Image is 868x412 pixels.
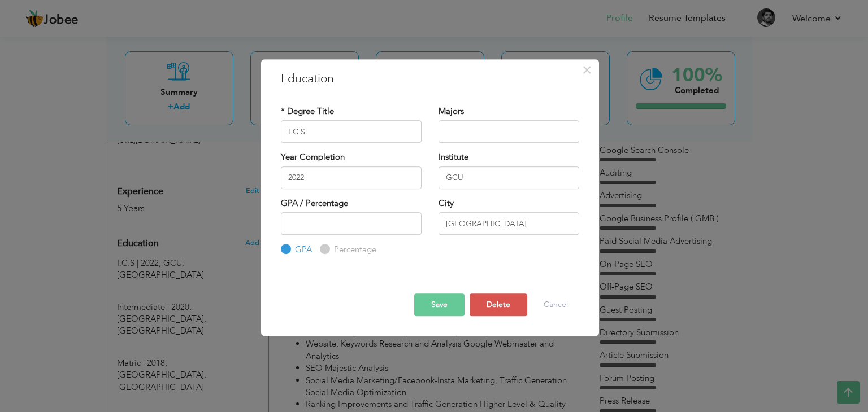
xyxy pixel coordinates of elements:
button: Cancel [532,293,579,316]
label: Year Completion [281,151,345,163]
label: City [439,198,454,209]
label: Majors [439,106,464,117]
button: Save [414,293,465,316]
label: GPA [292,244,312,256]
div: Add your educational degree. [117,232,260,393]
h3: Education [281,71,579,87]
label: GPA / Percentage [281,198,348,209]
span: × [582,60,592,80]
button: Close [578,61,596,79]
label: * Degree Title [281,106,334,117]
label: Percentage [331,244,376,256]
button: Delete [470,293,527,316]
label: Institute [439,151,468,163]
